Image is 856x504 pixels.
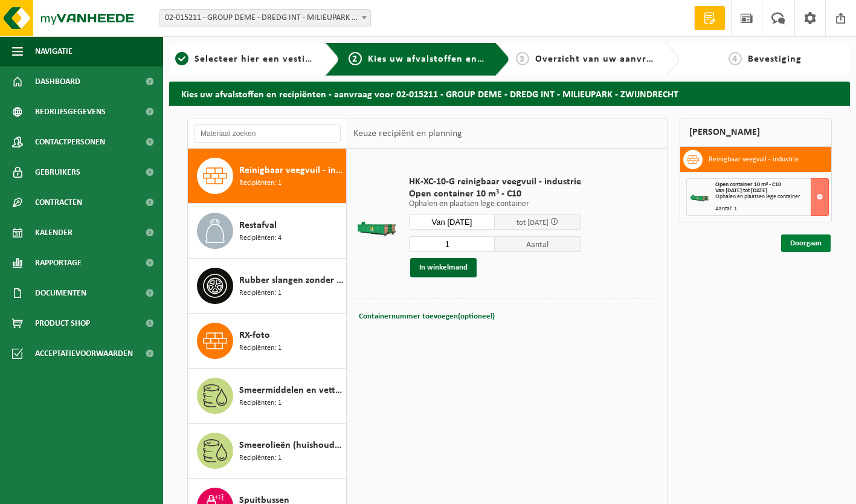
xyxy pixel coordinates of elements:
[239,288,282,299] span: Recipiënten: 1
[358,308,496,325] button: Containernummer toevoegen(optioneel)
[239,398,282,409] span: Recipiënten: 1
[239,273,343,288] span: Rubber slangen zonder metaal
[409,200,581,208] p: Ophalen en plaatsen lege container
[239,163,343,178] span: Reinigbaar veegvuil - industrie
[188,369,347,424] button: Smeermiddelen en vetten in 200lt-vat Recipiënten: 1
[239,178,282,189] span: Recipiënten: 1
[35,36,72,66] span: Navigatie
[188,314,347,369] button: RX-foto Recipiënten: 1
[159,9,371,27] span: 02-015211 - GROUP DEME - DREDG INT - MILIEUPARK - ZWIJNDRECHT
[239,218,277,233] span: Restafval
[35,187,82,218] span: Contracten
[194,124,341,143] input: Materiaal zoeken
[680,118,832,147] div: [PERSON_NAME]
[359,312,495,320] span: Containernummer toevoegen(optioneel)
[368,54,534,64] span: Kies uw afvalstoffen en recipiënten
[35,157,80,187] span: Gebruikers
[729,52,742,65] span: 4
[516,52,529,65] span: 3
[188,149,347,204] button: Reinigbaar veegvuil - industrie Recipiënten: 1
[347,118,468,149] div: Keuze recipiënt en planning
[175,52,188,65] span: 1
[35,66,80,97] span: Dashboard
[35,127,105,157] span: Contactpersonen
[709,150,799,169] h3: Reinigbaar veegvuil - industrie
[409,188,581,200] span: Open container 10 m³ - C10
[239,328,270,343] span: RX-foto
[409,215,495,230] input: Selecteer datum
[239,438,343,453] span: Smeerolieën (huishoudelijk, kleinverpakking)
[35,278,86,308] span: Documenten
[160,10,370,27] span: 02-015211 - GROUP DEME - DREDG INT - MILIEUPARK - ZWIJNDRECHT
[239,233,282,244] span: Recipiënten: 4
[239,383,343,398] span: Smeermiddelen en vetten in 200lt-vat
[781,234,831,252] a: Doorgaan
[35,308,90,338] span: Product Shop
[188,424,347,479] button: Smeerolieën (huishoudelijk, kleinverpakking) Recipiënten: 1
[349,52,362,65] span: 2
[188,259,347,314] button: Rubber slangen zonder metaal Recipiënten: 1
[409,176,581,188] span: HK-XC-10-G reinigbaar veegvuil - industrie
[188,204,347,259] button: Restafval Recipiënten: 4
[715,206,828,212] div: Aantal: 1
[410,258,477,277] button: In winkelmand
[495,236,581,252] span: Aantal
[35,97,106,127] span: Bedrijfsgegevens
[35,248,82,278] span: Rapportage
[516,219,549,227] span: tot [DATE]
[715,194,828,200] div: Ophalen en plaatsen lege container
[239,453,282,464] span: Recipiënten: 1
[748,54,802,64] span: Bevestiging
[169,82,850,105] h2: Kies uw afvalstoffen en recipiënten - aanvraag voor 02-015211 - GROUP DEME - DREDG INT - MILIEUPA...
[35,218,72,248] span: Kalender
[715,181,781,188] span: Open container 10 m³ - C10
[239,343,282,354] span: Recipiënten: 1
[715,187,767,194] strong: Van [DATE] tot [DATE]
[535,54,663,64] span: Overzicht van uw aanvraag
[35,338,133,369] span: Acceptatievoorwaarden
[175,52,315,66] a: 1Selecteer hier een vestiging
[195,54,325,64] span: Selecteer hier een vestiging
